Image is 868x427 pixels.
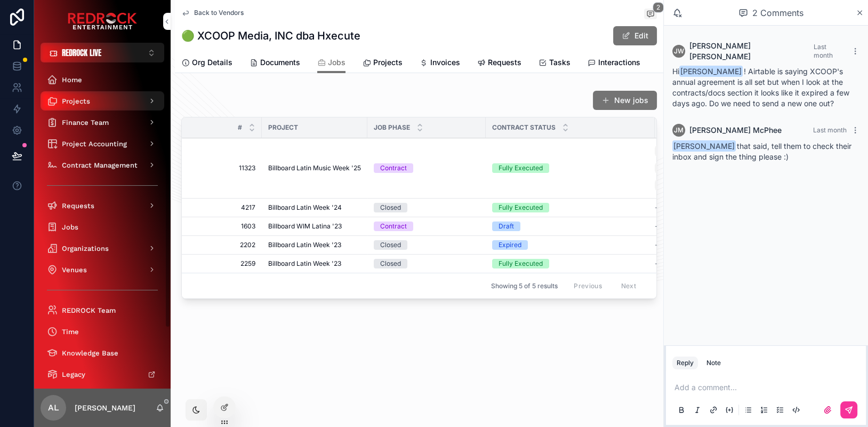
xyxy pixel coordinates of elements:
span: Interactions [598,57,640,68]
a: Jobs [41,217,164,236]
div: Note [706,359,721,367]
div: Draft [499,222,514,231]
button: Reply [672,357,698,369]
span: -- [655,203,661,212]
a: Knowledge Base [41,343,164,362]
span: [PERSON_NAME] [PERSON_NAME] [689,41,813,62]
a: Draft [492,222,648,231]
a: 11323 [195,164,255,172]
span: Projects [373,57,403,68]
div: Fully Executed [499,203,543,212]
span: Job Phase [374,123,410,132]
span: Last month [813,126,847,134]
p: [PERSON_NAME] [75,402,135,413]
span: [PERSON_NAME] [679,66,743,77]
a: Project Accounting [41,134,164,153]
a: Contract [374,222,479,231]
div: Expired [499,240,521,250]
span: Time [62,327,79,336]
button: 2 [644,9,657,21]
span: -- [655,222,661,231]
span: Knowledge Base [62,349,118,358]
span: Billboard Latin Week '23 [268,241,341,249]
span: Requests [488,57,521,68]
span: AL [48,401,59,414]
span: Projects [62,97,90,106]
span: Project Accounting [62,139,127,148]
span: JM [674,126,684,135]
button: New jobs [593,91,657,110]
a: Billboard Latin Week '23 [268,241,361,249]
span: Hi ! Airtable is saying XCOOP's annual agreement is all set but when I look at the contracts/docs... [672,67,849,108]
a: Organizations [41,239,164,258]
span: -- [655,259,661,268]
span: JW [674,47,684,56]
a: -- [655,222,791,231]
a: 2259 [195,259,255,268]
a: Invoices [420,53,460,74]
a: Fully Executed [492,163,648,173]
span: Jobs [62,223,78,232]
span: [PERSON_NAME] McPhee [689,125,782,136]
div: Contract [380,222,407,231]
a: 2202 [195,241,255,249]
span: Billboard Latin Week '23 [268,259,341,268]
a: Requests [477,53,521,74]
span: Showing 5 of 5 results [491,282,558,290]
span: Back to Vendors [194,9,244,17]
span: that said, tell them to check their inbox and sign the thing please :) [672,141,851,161]
span: 2 [653,2,664,13]
span: Tasks [549,57,570,68]
div: Contract [380,163,407,173]
a: Projects [363,53,403,74]
span: REDROCK LIVE [62,47,101,58]
a: Contract [374,163,479,173]
span: Finance Team [62,118,109,127]
a: Documents [250,53,300,74]
div: Closed [380,259,401,268]
h1: 🟢 XCOOP Media, INC dba Hxecute [181,28,360,43]
a: Fully Executed [492,203,648,212]
a: Closed [374,203,479,212]
a: Home [41,70,164,89]
span: Contract Management [62,161,138,170]
div: scrollable content [34,62,171,389]
a: Interactions [588,53,640,74]
span: Billboard Latin Week '24 [268,203,342,212]
span: Home [62,75,82,84]
span: Project [268,123,298,132]
div: Fully Executed [499,163,543,173]
span: Invoices [430,57,460,68]
div: Fully Executed [499,259,543,268]
button: Edit [613,26,657,45]
a: Billboard Latin Week '23 [268,259,361,268]
a: Closed [374,240,479,250]
a: Closed [374,259,479,268]
a: -- [655,241,791,249]
a: Finance Team [41,113,164,132]
a: Org Details [181,53,232,74]
a: Billboard WIM Latina '23 [268,222,361,231]
a: 4217 [195,203,255,212]
a: Tasks [539,53,570,74]
span: Documents [260,57,300,68]
button: Note [702,357,725,369]
a: Legacy [41,365,164,384]
span: Org Details [192,57,232,68]
img: App logo [68,13,137,30]
span: [PERSON_NAME] [672,140,736,152]
span: Jobs [328,57,345,68]
a: -- [655,203,791,212]
span: Legacy [62,370,85,379]
span: -- [655,241,661,249]
div: Closed [380,203,401,212]
a: Billboard Latin Music Week '25 [268,164,361,172]
span: REDROCK Team [62,306,116,315]
span: # [238,123,242,132]
a: Projects [41,91,164,110]
span: Last month [813,43,832,59]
